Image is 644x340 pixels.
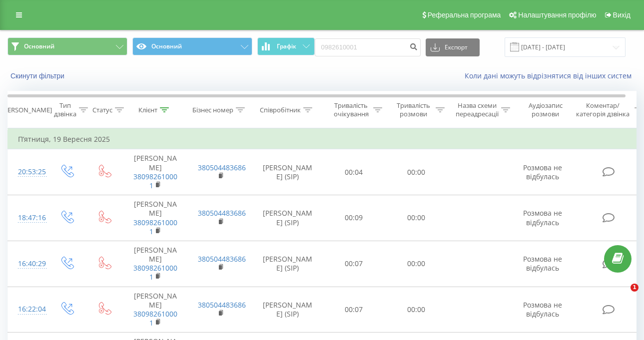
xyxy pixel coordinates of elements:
div: Тривалість розмови [394,101,433,118]
a: 380504483686 [198,208,246,218]
a: Коли дані можуть відрізнятися вiд інших систем [465,71,637,80]
span: Графік [277,43,296,50]
div: [PERSON_NAME] [1,106,52,114]
td: 00:07 [323,287,385,333]
td: [PERSON_NAME] (SIP) [253,195,323,241]
span: Налаштування профілю [518,11,596,19]
td: [PERSON_NAME] [123,195,188,241]
td: [PERSON_NAME] (SIP) [253,241,323,287]
button: Експорт [426,38,480,56]
a: 380504483686 [198,300,246,310]
span: Вихід [613,11,631,19]
div: 16:40:29 [18,254,38,274]
span: Розмова не відбулась [523,208,562,227]
td: 00:04 [323,149,385,195]
input: Пошук за номером [315,38,421,56]
div: Аудіозапис розмови [521,101,570,118]
td: [PERSON_NAME] (SIP) [253,149,323,195]
a: 380982610001 [133,263,177,282]
td: 00:00 [385,195,448,241]
a: 380504483686 [198,254,246,264]
div: Співробітник [260,106,301,114]
div: Статус [92,106,112,114]
span: Розмова не відбулась [523,163,562,181]
span: Основний [24,42,54,50]
div: 20:53:25 [18,162,38,182]
td: [PERSON_NAME] [123,149,188,195]
span: 1 [631,284,639,292]
td: 00:07 [323,241,385,287]
td: 00:00 [385,149,448,195]
span: Розмова не відбулась [523,300,562,319]
a: 380982610001 [133,172,177,190]
td: [PERSON_NAME] [123,241,188,287]
div: Клієнт [138,106,157,114]
iframe: Intercom live chat [610,284,634,308]
td: [PERSON_NAME] (SIP) [253,287,323,333]
td: 00:09 [323,195,385,241]
div: Назва схеми переадресації [456,101,499,118]
span: Розмова не відбулась [523,254,562,273]
div: 18:47:16 [18,208,38,228]
div: 16:22:04 [18,300,38,319]
td: [PERSON_NAME] [123,287,188,333]
button: Основний [7,37,127,55]
div: Тривалість очікування [331,101,371,118]
td: 00:00 [385,241,448,287]
div: Бізнес номер [192,106,233,114]
button: Скинути фільтри [7,71,69,80]
button: Графік [257,37,315,55]
div: Тип дзвінка [54,101,76,118]
td: 00:00 [385,287,448,333]
a: 380982610001 [133,218,177,236]
span: Реферальна програма [428,11,501,19]
a: 380982610001 [133,309,177,328]
a: 380504483686 [198,163,246,172]
div: Коментар/категорія дзвінка [574,101,632,118]
button: Основний [132,37,252,55]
